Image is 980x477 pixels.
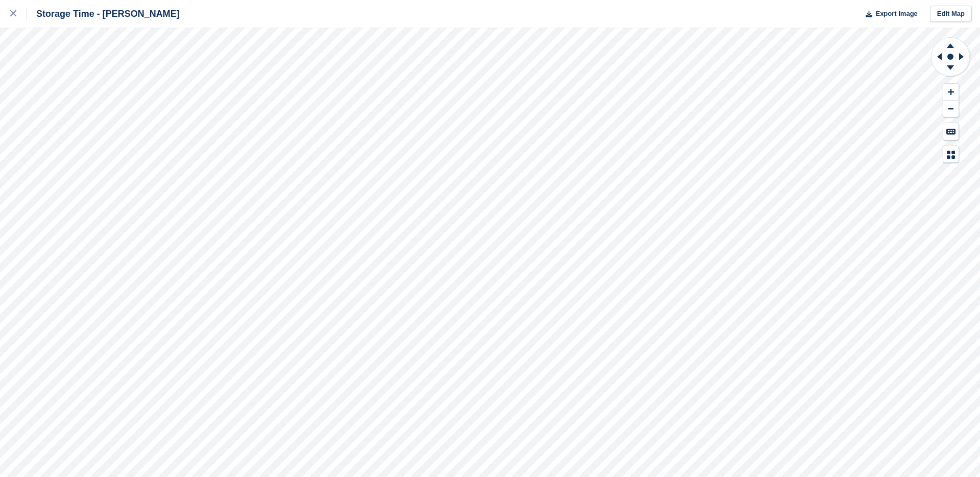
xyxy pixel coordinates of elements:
a: Edit Map [930,6,972,22]
div: Storage Time - [PERSON_NAME] [27,8,180,20]
button: Keyboard Shortcuts [943,123,959,140]
button: Zoom In [943,84,959,101]
button: Export Image [860,6,918,22]
button: Map Legend [943,146,959,163]
span: Export Image [875,9,917,19]
button: Zoom Out [943,101,959,117]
